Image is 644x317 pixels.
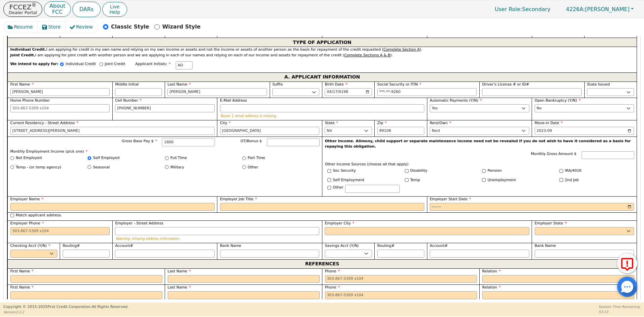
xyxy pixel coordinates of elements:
span: 4226A: [566,6,585,12]
span: Middle Initial [115,82,139,87]
p: Wizard Style [162,23,201,31]
button: LiveHelp [102,2,127,17]
span: Live [109,4,120,9]
span: Last Name [167,82,191,87]
label: Temp [410,177,420,183]
strong: Individual Credit. [10,47,46,52]
span: First Name [10,285,34,289]
input: 303-867-5309 x104 [10,227,110,235]
span: Phone [325,285,340,289]
p: Dealer Portal [9,10,37,15]
label: Part Time [248,155,265,161]
span: E-Mail Address [220,98,247,103]
label: Self Employment [333,177,365,183]
span: Rent/Own [430,121,451,125]
input: Y/N [327,178,331,182]
label: Pension [488,168,502,174]
input: Y/N [559,178,563,182]
span: Driver’s License # or ID# [482,82,529,87]
p: Buyer 1 email address is missing. [221,114,423,118]
span: Help [109,9,120,15]
input: YYYY-MM-DD [535,127,634,135]
span: Employer - Street Address [115,221,163,225]
span: Employer Name [10,197,44,201]
p: Monthly Employment Income (pick one) [10,149,320,155]
span: Employer Start Date [430,197,471,201]
span: Applicant Initials: [135,62,171,66]
span: Savings Acct (Y/N) [325,244,359,248]
span: Cell Number [115,98,142,103]
span: Open Bankruptcy (Y/N) [535,98,581,103]
button: DARs [72,2,101,17]
label: Other [333,185,343,191]
span: Routing# [377,244,394,248]
input: Y/N [405,169,409,173]
span: TYPE OF APPLICATION [293,38,352,47]
span: Account# [115,244,133,248]
a: User Role:Secondary [488,3,557,16]
span: City [220,121,231,125]
span: Bank Name [535,244,556,248]
span: Checking Acct (Y/N) [10,244,50,248]
input: 000-00-0000 [377,88,477,96]
p: FCCEZ [9,4,37,10]
p: FCC [49,9,65,15]
p: Copyright © 2015- 2025 First Credit Corporation. [3,304,128,310]
input: Y/N [405,178,409,182]
input: 90210 [377,127,424,135]
p: 53:13 [599,309,641,314]
input: 303-867-5309 x104 [115,104,215,112]
span: Zip [377,121,387,125]
span: Store [48,23,61,31]
a: FCCEZ®Dealer Portal [3,2,42,17]
input: 303-867-5309 x104 [10,104,110,112]
span: Gross Base Pay $ [122,139,157,143]
sup: ® [32,2,37,8]
p: Warning, missing address information. [116,237,319,241]
input: 303-867-5309 x104 [325,291,477,299]
span: [PERSON_NAME] [566,6,630,12]
span: Employer City [325,221,354,225]
span: Home Phone Number [10,98,50,103]
span: Automatic Payments (Y/N) [430,98,482,103]
span: Suffix [272,82,283,87]
input: Y/N [482,178,486,182]
span: Relation [482,285,501,289]
span: Relation [482,269,501,273]
button: AboutFCC [44,1,70,17]
button: Report Error to FCC [617,253,637,273]
span: Employer State [535,221,567,225]
p: Joint Credit [105,61,125,67]
label: Disability [410,168,427,174]
label: Match applicant address. [16,213,62,218]
span: State [325,121,338,125]
p: Secondary [488,3,557,16]
span: All Rights Reserved. [92,305,128,309]
input: Y/N [482,169,486,173]
p: Other Income Sources (choose all that apply) [325,162,634,167]
span: Move-in Date [535,121,563,125]
label: 2nd Job [565,177,579,183]
button: 4226A:[PERSON_NAME] [559,4,641,14]
span: Current Residency - Street Address [10,121,78,125]
p: Individual Credit [66,61,96,67]
span: Bank Name [220,244,241,248]
input: Y/N [559,169,563,173]
button: Store [38,21,66,33]
p: Classic Style [111,23,149,31]
label: Military [170,165,184,170]
span: First Name [10,82,34,87]
span: Employer Job Title [220,197,257,201]
label: Other [248,165,258,170]
strong: Joint Credit. [10,53,35,57]
span: Routing# [63,244,80,248]
input: YYYY-MM-DD [430,203,634,211]
span: Last Name [168,269,191,273]
label: Seasonal [93,165,110,170]
span: Phone [325,269,340,273]
u: Complete Sections A & B [344,53,390,57]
